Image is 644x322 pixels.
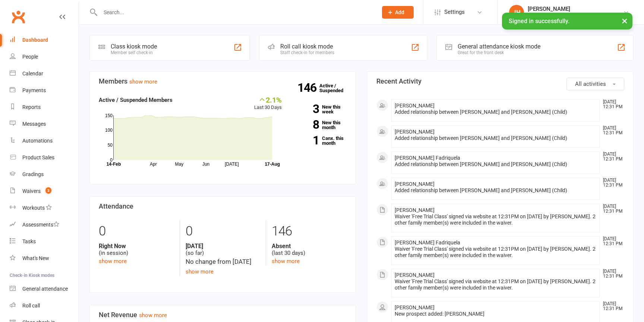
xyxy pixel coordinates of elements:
[10,49,79,65] a: People
[395,161,596,168] div: Added relationship between [PERSON_NAME] and [PERSON_NAME] (Child)
[9,7,28,26] a: Clubworx
[293,104,347,114] a: 3New this week
[10,99,79,116] a: Reports
[10,200,79,216] a: Workouts
[22,171,44,177] div: Gradings
[395,9,404,15] span: Add
[22,188,41,194] div: Waivers
[10,166,79,183] a: Gradings
[599,269,624,279] time: [DATE] 12:31 PM
[22,286,68,292] div: General attendance
[10,32,79,49] a: Dashboard
[599,100,624,109] time: [DATE] 12:31 PM
[111,43,157,50] div: Class kiosk mode
[22,154,54,160] div: Product Sales
[395,181,435,187] span: [PERSON_NAME]
[10,297,79,314] a: Roll call
[280,43,334,50] div: Roll call kiosk mode
[272,220,347,243] div: 146
[272,258,300,265] a: show more
[599,237,624,246] time: [DATE] 12:31 PM
[99,220,174,243] div: 0
[10,250,79,267] a: What's New
[444,4,465,21] span: Settings
[395,304,435,310] span: [PERSON_NAME]
[10,149,79,166] a: Product Sales
[618,13,631,29] button: ×
[599,301,624,311] time: [DATE] 12:31 PM
[395,278,596,291] div: Waiver 'Free Trial Class' signed via website at 12:31PM on [DATE] by [PERSON_NAME]. 2 other famil...
[395,135,596,141] div: Added relationship between [PERSON_NAME] and [PERSON_NAME] (Child)
[10,132,79,149] a: Automations
[458,43,540,50] div: General attendance kiosk mode
[395,207,435,213] span: [PERSON_NAME]
[293,120,347,130] a: 8New this month
[10,65,79,82] a: Calendar
[22,87,46,93] div: Payments
[45,187,51,194] span: 3
[22,71,43,76] div: Calendar
[22,255,49,261] div: What's New
[509,5,524,20] div: JH
[382,6,414,19] button: Add
[186,257,261,267] div: No change from [DATE]
[10,183,79,200] a: Waivers 3
[10,233,79,250] a: Tasks
[186,220,261,243] div: 0
[395,213,596,226] div: Waiver 'Free Trial Class' signed via website at 12:31PM on [DATE] by [PERSON_NAME]. 2 other famil...
[395,187,596,194] div: Added relationship between [PERSON_NAME] and [PERSON_NAME] (Child)
[293,119,319,130] strong: 8
[129,78,157,85] a: show more
[10,116,79,132] a: Messages
[99,311,347,319] h3: Net Revenue
[293,136,347,146] a: 1Canx. this month
[99,97,173,103] strong: Active / Suspended Members
[254,96,282,104] div: 2.1%
[599,152,624,162] time: [DATE] 12:31 PM
[575,81,606,87] span: All activities
[395,240,460,246] span: [PERSON_NAME] Fadriquela
[22,222,59,228] div: Assessments
[599,126,624,135] time: [DATE] 12:31 PM
[395,272,435,278] span: [PERSON_NAME]
[139,312,167,319] a: show more
[99,78,347,85] h3: Members
[22,37,48,43] div: Dashboard
[10,216,79,233] a: Assessments
[395,103,435,109] span: [PERSON_NAME]
[395,129,435,135] span: [PERSON_NAME]
[272,243,347,250] strong: Absent
[254,96,282,112] div: Last 30 Days
[293,135,319,146] strong: 1
[22,54,38,60] div: People
[99,243,174,257] div: (in session)
[528,6,623,12] div: [PERSON_NAME]
[293,103,319,115] strong: 3
[186,268,214,275] a: show more
[458,50,540,55] div: Great for the front desk
[99,243,174,250] strong: Right Now
[186,243,261,257] div: (so far)
[22,104,41,110] div: Reports
[395,109,596,115] div: Added relationship between [PERSON_NAME] and [PERSON_NAME] (Child)
[395,155,460,161] span: [PERSON_NAME] Fadriquela
[22,121,46,127] div: Messages
[509,18,569,25] span: Signed in successfully.
[111,50,157,55] div: Member self check-in
[22,303,40,309] div: Roll call
[376,78,624,85] h3: Recent Activity
[99,258,127,265] a: show more
[297,82,319,93] strong: 146
[22,238,36,244] div: Tasks
[319,78,352,99] a: 146Active / Suspended
[280,50,334,55] div: Staff check-in for members
[599,178,624,188] time: [DATE] 12:31 PM
[272,243,347,257] div: (last 30 days)
[395,311,596,317] div: New prospect added: [PERSON_NAME]
[22,138,53,144] div: Automations
[22,205,45,211] div: Workouts
[395,246,596,259] div: Waiver 'Free Trial Class' signed via website at 12:31PM on [DATE] by [PERSON_NAME]. 2 other famil...
[10,82,79,99] a: Payments
[599,204,624,214] time: [DATE] 12:31 PM
[528,12,623,19] div: Kinetic Martial Arts [GEOGRAPHIC_DATA]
